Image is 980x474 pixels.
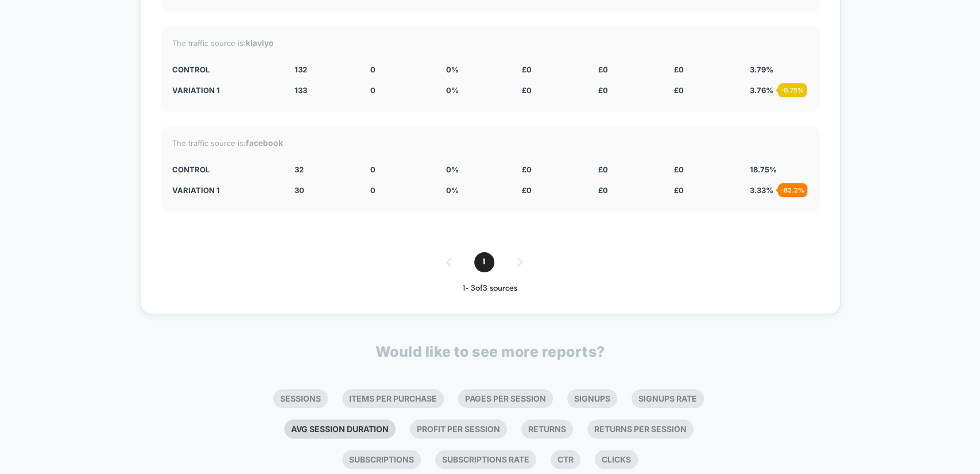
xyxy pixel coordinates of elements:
[598,186,607,195] span: £ 0
[370,86,375,95] span: 0
[370,186,375,195] span: 0
[673,86,683,95] span: £ 0
[673,165,683,174] span: £ 0
[446,65,459,74] span: 0 %
[161,284,820,294] div: 1 - 3 of 3 sources
[598,86,607,95] span: £ 0
[551,450,580,469] li: Ctr
[632,389,704,408] li: Signups Rate
[749,186,773,195] span: 3.33 %
[522,165,532,174] span: £ 0
[778,83,807,97] div: - 0.75 %
[673,65,683,74] span: £ 0
[749,65,773,74] span: 3.79 %
[172,165,278,174] div: CONTROL
[778,183,807,197] div: - 82.2 %
[172,186,278,195] div: Variation 1
[295,186,304,195] span: 30
[522,65,532,74] span: £ 0
[246,38,274,48] strong: klaviyo
[375,343,605,360] p: Would like to see more reports?
[598,165,607,174] span: £ 0
[673,186,683,195] span: £ 0
[273,389,328,408] li: Sessions
[474,252,494,272] span: 1
[295,65,307,74] span: 132
[284,419,396,438] li: Avg Session Duration
[595,450,638,469] li: Clicks
[749,86,773,95] span: 3.76 %
[370,165,375,174] span: 0
[172,38,808,48] div: The traffic source is:
[567,389,617,408] li: Signups
[458,389,553,408] li: Pages Per Session
[342,450,421,469] li: Subscriptions
[246,138,283,148] strong: facebook
[172,86,278,95] div: Variation 1
[295,86,307,95] span: 133
[172,138,808,148] div: The traffic source is:
[522,186,532,195] span: £ 0
[342,389,444,408] li: Items Per Purchase
[446,86,459,95] span: 0 %
[522,86,532,95] span: £ 0
[446,186,459,195] span: 0 %
[598,65,607,74] span: £ 0
[749,165,776,174] span: 18.75 %
[521,419,573,438] li: Returns
[446,165,459,174] span: 0 %
[172,65,278,74] div: CONTROL
[435,450,536,469] li: Subscriptions Rate
[587,419,694,438] li: Returns Per Session
[370,65,375,74] span: 0
[410,419,507,438] li: Profit Per Session
[295,165,304,174] span: 32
